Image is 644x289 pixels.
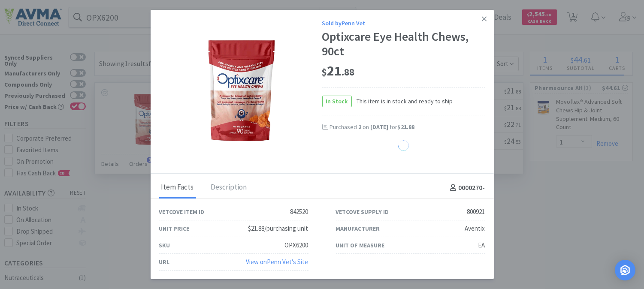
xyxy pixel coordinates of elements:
span: . 88 [342,66,355,78]
div: $21.88/purchasing unit [248,223,308,234]
div: Manufacturer [336,224,380,233]
span: In Stock [323,96,351,107]
div: Sold by Penn Vet [322,18,485,28]
div: Purchased on for [330,123,485,132]
div: 842520 [290,207,308,217]
span: This item is in stock and ready to ship [352,96,453,106]
h4: 0000270 - [447,182,485,193]
div: Unit of Measure [336,241,385,250]
div: EA [478,240,485,250]
div: Optixcare Eye Health Chews, 90ct [322,30,485,58]
div: Open Intercom Messenger [615,260,635,280]
span: [DATE] [371,123,389,131]
a: View onPenn Vet's Site [246,258,308,266]
span: $21.88 [398,123,415,131]
div: Aventix [465,223,485,234]
div: Item Facts [159,177,196,199]
div: Unit Price [159,224,190,233]
div: 800921 [467,207,485,217]
div: Description [209,177,249,199]
div: Vetcove Item ID [159,207,205,217]
div: URL [159,257,170,267]
span: 2 [359,123,362,131]
div: Vetcove Supply ID [336,207,389,217]
img: 675ecce21e7f41d581b3bfc764b9041b_800921.png [185,33,296,144]
span: 21 [322,62,355,79]
div: OPX6200 [285,240,308,250]
span: $ [322,66,327,78]
div: SKU [159,241,170,250]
